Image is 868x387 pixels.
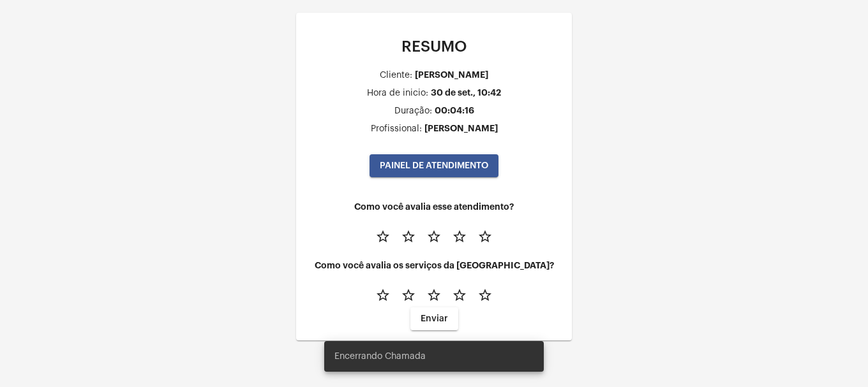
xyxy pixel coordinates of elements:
[375,288,391,303] mat-icon: star_border
[431,88,501,98] div: 30 de set., 10:42
[452,288,467,303] mat-icon: star_border
[334,350,426,363] span: Encerrando Chamada
[367,89,428,98] div: Hora de inicio:
[426,229,442,244] mat-icon: star_border
[371,124,422,134] div: Profissional:
[380,71,412,80] div: Cliente:
[452,229,467,244] mat-icon: star_border
[370,154,498,177] button: PAINEL DE ATENDIMENTO
[380,161,488,170] span: PAINEL DE ATENDIMENTO
[415,70,488,80] div: [PERSON_NAME]
[435,106,474,115] div: 00:04:16
[401,288,416,303] mat-icon: star_border
[477,229,493,244] mat-icon: star_border
[401,229,416,244] mat-icon: star_border
[394,106,432,116] div: Duração:
[421,314,448,323] span: Enviar
[410,307,458,330] button: Enviar
[306,202,562,212] h4: Como você avalia esse atendimento?
[306,261,562,270] h4: Como você avalia os serviços da [GEOGRAPHIC_DATA]?
[477,288,493,303] mat-icon: star_border
[424,124,498,133] div: [PERSON_NAME]
[426,288,442,303] mat-icon: star_border
[375,229,391,244] mat-icon: star_border
[306,38,562,55] p: RESUMO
